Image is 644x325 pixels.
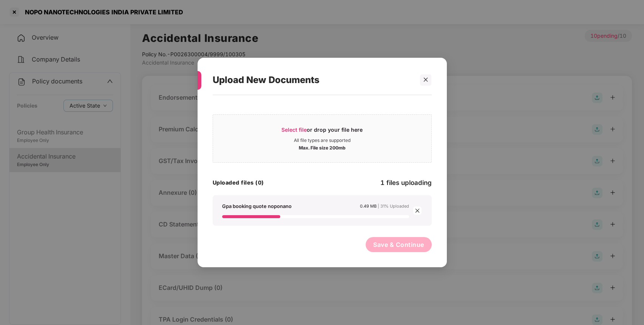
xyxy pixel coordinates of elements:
[299,143,346,151] div: Max. File size 200mb
[378,203,409,209] span: | 31% Uploaded
[413,206,422,215] span: close
[213,65,414,95] div: Upload New Documents
[213,179,264,186] h4: Uploaded files (0)
[281,126,363,137] div: or drop your file here
[294,137,351,143] div: All file types are supported
[281,126,307,133] span: Select file
[360,203,377,209] span: 0.49 MB
[423,77,428,82] span: close
[380,178,432,188] div: 1 files uploading
[366,237,432,252] button: Save & Continue
[222,203,292,209] div: Gpa booking quote noponano
[213,120,431,157] span: Select fileor drop your file hereAll file types are supportedMax. File size 200mb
